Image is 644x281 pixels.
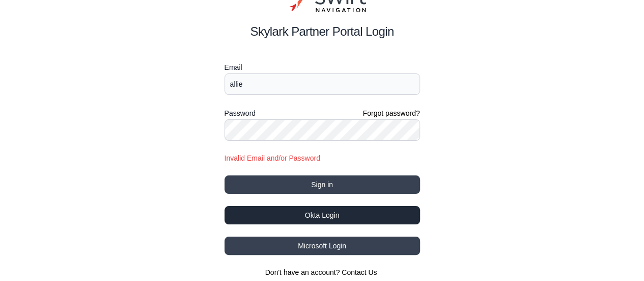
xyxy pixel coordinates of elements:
button: Microsoft Login [225,237,420,255]
div: Invalid Email and/or Password [225,153,420,163]
a: Forgot password? [362,108,419,118]
label: Password [225,107,256,119]
section: Don't have an account? [225,267,420,277]
h2: Skylark Partner Portal Login [225,22,420,41]
button: Sign in [225,175,420,194]
button: Okta Login [225,206,420,224]
a: Contact Us [342,268,377,276]
label: Email [225,61,420,73]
